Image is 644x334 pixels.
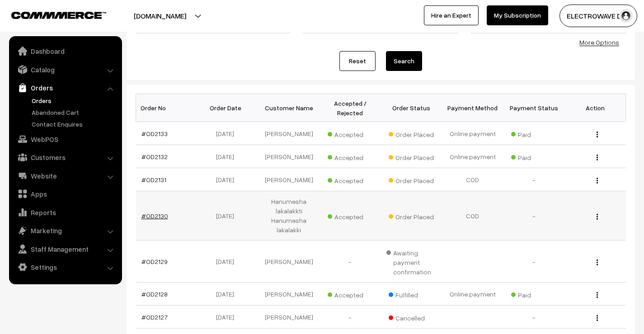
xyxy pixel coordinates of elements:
[141,290,168,298] a: #OD2128
[259,145,320,168] td: [PERSON_NAME]
[197,145,259,168] td: [DATE]
[389,288,434,300] span: Fulfilled
[442,191,503,240] td: COD
[597,315,598,321] img: Menu
[442,168,503,191] td: COD
[564,94,626,122] th: Action
[503,306,565,329] td: -
[197,94,259,122] th: Order Date
[197,168,259,191] td: [DATE]
[259,168,320,191] td: [PERSON_NAME]
[11,61,119,78] a: Catalog
[442,122,503,145] td: Online payment
[141,176,166,183] a: #OD2131
[328,174,373,185] span: Accepted
[597,214,598,220] img: Menu
[197,306,259,329] td: [DATE]
[597,259,598,265] img: Menu
[386,51,422,71] button: Search
[11,131,119,147] a: WebPOS
[11,204,119,221] a: Reports
[579,38,619,46] a: More Options
[597,132,598,137] img: Menu
[328,151,373,162] span: Accepted
[487,5,548,25] a: My Subscription
[197,122,259,145] td: [DATE]
[386,246,437,277] span: Awaiting payment confirmation
[559,5,637,27] button: ELECTROWAVE DE…
[328,210,373,221] span: Accepted
[442,282,503,306] td: Online payment
[503,94,565,122] th: Payment Status
[136,94,197,122] th: Order No
[511,288,556,300] span: Paid
[320,240,381,282] td: -
[259,191,320,240] td: Hanumesha lakalakkti Hanumesha lakalakki
[141,153,168,160] a: #OD2132
[29,96,119,105] a: Orders
[503,168,565,191] td: -
[328,288,373,300] span: Accepted
[141,313,168,321] a: #OD2127
[328,127,373,139] span: Accepted
[11,9,90,20] a: COMMMERCE
[503,240,565,282] td: -
[11,43,119,59] a: Dashboard
[511,151,556,162] span: Paid
[442,145,503,168] td: Online payment
[442,94,503,122] th: Payment Method
[11,80,119,96] a: Orders
[597,155,598,160] img: Menu
[102,5,218,27] button: [DOMAIN_NAME]
[389,311,434,323] span: Cancelled
[259,282,320,306] td: [PERSON_NAME]
[11,259,119,275] a: Settings
[339,51,376,71] a: Reset
[29,108,119,117] a: Abandoned Cart
[389,151,434,162] span: Order Placed
[511,127,556,139] span: Paid
[259,94,320,122] th: Customer Name
[259,122,320,145] td: [PERSON_NAME]
[503,191,565,240] td: -
[11,12,106,19] img: COMMMERCE
[11,168,119,184] a: Website
[29,119,119,129] a: Contact Enquires
[11,222,119,239] a: Marketing
[141,130,168,137] a: #OD2133
[597,292,598,298] img: Menu
[389,174,434,185] span: Order Placed
[389,210,434,221] span: Order Placed
[197,282,259,306] td: [DATE]
[259,306,320,329] td: [PERSON_NAME]
[11,186,119,202] a: Apps
[597,178,598,183] img: Menu
[11,241,119,257] a: Staff Management
[320,306,381,329] td: -
[320,94,381,122] th: Accepted / Rejected
[619,9,633,23] img: user
[259,240,320,282] td: [PERSON_NAME]
[197,191,259,240] td: [DATE]
[197,240,259,282] td: [DATE]
[11,149,119,165] a: Customers
[424,5,479,25] a: Hire an Expert
[141,212,168,220] a: #OD2130
[389,127,434,139] span: Order Placed
[381,94,442,122] th: Order Status
[141,258,168,265] a: #OD2129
